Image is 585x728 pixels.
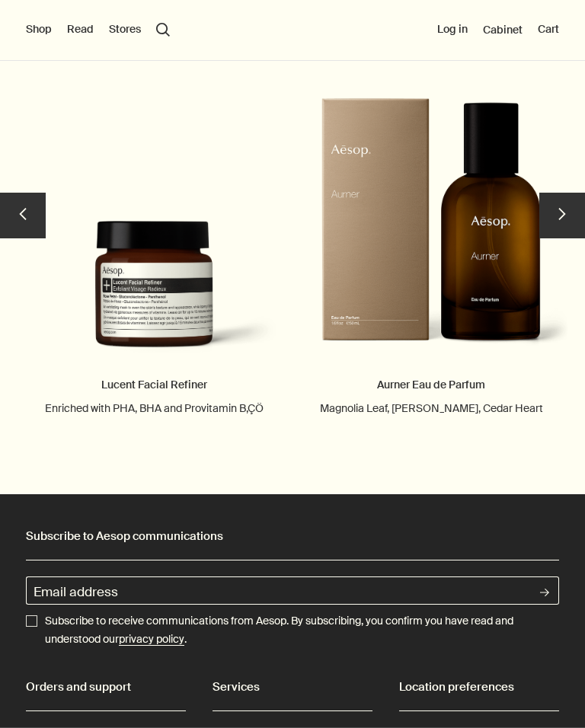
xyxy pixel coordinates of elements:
[538,22,559,37] button: Cart
[15,79,292,416] a: Lucent Facial Refiner Enriched with PHA, BHA and Provitamin B‚ÇÖ Lucent Facial Refiner
[156,23,170,37] button: Open search
[26,22,52,37] button: Shop
[119,631,184,649] a: privacy policy
[119,632,184,646] u: privacy policy
[45,612,559,649] p: Subscribe to receive communications from Aesop. By subscribing, you confirm you have read and und...
[399,675,559,698] h2: Location preferences
[539,193,585,238] button: next slide
[26,576,531,605] input: Email address
[26,675,186,698] h2: Orders and support
[26,525,559,548] h2: Subscribe to Aesop communications
[67,22,94,37] button: Read
[437,22,468,37] button: Log in
[483,23,523,37] a: Cabinet
[109,22,141,37] button: Stores
[213,675,372,698] h2: Services
[292,79,570,416] a: Aurner Eau de Parfum Magnolia Leaf, [PERSON_NAME], Cedar Heart Aurner Eau de Parfum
